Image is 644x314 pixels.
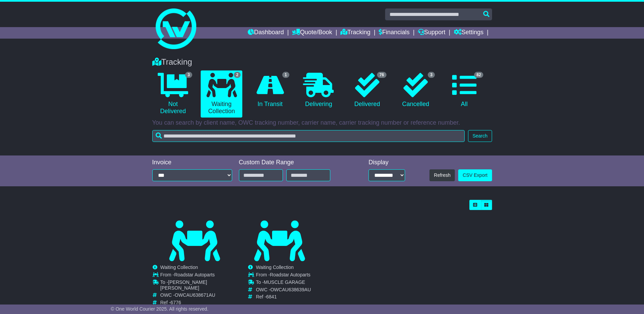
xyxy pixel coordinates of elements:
[256,287,311,294] td: OWC -
[458,169,492,181] a: CSV Export
[239,159,348,166] div: Custom Date Range
[256,294,311,300] td: Ref -
[201,70,242,118] a: 2 Waiting Collection
[379,27,409,39] a: Financials
[256,265,294,270] span: Waiting Collection
[282,72,289,78] span: 1
[443,70,485,110] a: 82 All
[160,279,207,291] span: [PERSON_NAME] [PERSON_NAME]
[174,272,215,277] span: Roadstar Autoparts
[298,70,339,110] a: Delivering
[185,72,192,78] span: 3
[160,279,237,293] td: To -
[111,306,208,312] span: © One World Courier 2025. All rights reserved.
[270,287,311,292] span: OWCAU638639AU
[292,27,332,39] a: Quote/Book
[160,300,237,306] td: Ref -
[175,292,215,298] span: OWCAU638671AU
[468,130,492,142] button: Search
[264,279,305,285] span: MUSCLE GARAGE
[171,300,181,305] span: 6776
[266,294,277,299] span: 6841
[346,70,388,110] a: 76 Delivered
[395,70,437,110] a: 3 Cancelled
[149,57,495,67] div: Tracking
[160,272,237,279] td: From -
[234,72,241,78] span: 2
[160,292,237,300] td: OWC -
[270,272,310,277] span: Roadstar Autoparts
[249,70,291,110] a: 1 In Transit
[152,159,232,166] div: Invoice
[474,72,483,78] span: 82
[152,119,492,127] p: You can search by client name, OWC tracking number, carrier name, carrier tracking number or refe...
[418,27,445,39] a: Support
[248,27,284,39] a: Dashboard
[429,169,455,181] button: Refresh
[428,72,435,78] span: 3
[454,27,484,39] a: Settings
[256,279,311,287] td: To -
[377,72,386,78] span: 76
[340,27,370,39] a: Tracking
[160,265,198,270] span: Waiting Collection
[152,70,194,118] a: 3 Not Delivered
[369,159,405,166] div: Display
[256,272,311,279] td: From -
